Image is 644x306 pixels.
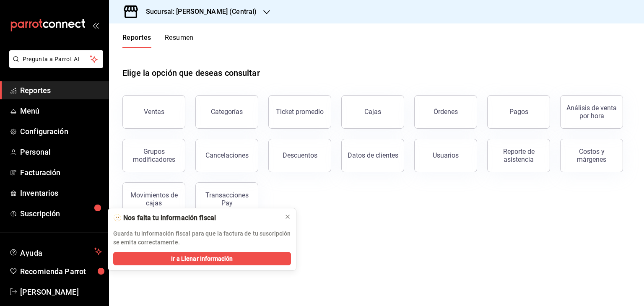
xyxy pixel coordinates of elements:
button: Análisis de venta por hora [560,95,623,129]
a: Cajas [341,95,404,129]
button: Grupos modificadores [122,139,185,172]
div: Descuentos [283,151,317,159]
div: Costos y márgenes [566,148,618,163]
button: Costos y márgenes [560,139,623,172]
div: Análisis de venta por hora [566,104,618,120]
div: Cancelaciones [205,151,249,159]
span: Facturación [20,167,102,178]
div: Reporte de asistencia [493,148,545,163]
div: navigation tabs [122,34,194,48]
button: Reporte de asistencia [487,139,550,172]
button: Cancelaciones [195,139,258,172]
button: Pregunta a Parrot AI [9,50,103,68]
button: Usuarios [414,139,477,172]
button: Ventas [122,95,185,129]
div: Órdenes [434,108,458,116]
div: Ticket promedio [276,108,324,116]
span: Menú [20,105,102,117]
span: Ir a Llenar Información [171,254,233,263]
span: [PERSON_NAME] [20,286,102,298]
h1: Elige la opción que deseas consultar [122,67,260,79]
span: Personal [20,146,102,158]
h3: Sucursal: [PERSON_NAME] (Central) [139,7,257,17]
p: Guarda tu información fiscal para que la factura de tu suscripción se emita correctamente. [113,229,291,247]
button: Ticket promedio [268,95,331,129]
button: Pagos [487,95,550,129]
div: Categorías [211,108,243,116]
span: Pregunta a Parrot AI [23,55,90,64]
button: Descuentos [268,139,331,172]
span: Inventarios [20,187,102,199]
button: Ir a Llenar Información [113,252,291,265]
button: Movimientos de cajas [122,182,185,216]
div: Datos de clientes [348,151,398,159]
button: Transacciones Pay [195,182,258,216]
button: Datos de clientes [341,139,404,172]
span: Recomienda Parrot [20,266,102,277]
span: Ayuda [20,246,91,257]
div: Transacciones Pay [201,191,253,207]
button: Reportes [122,34,151,48]
button: Órdenes [414,95,477,129]
div: Usuarios [433,151,459,159]
div: Pagos [509,108,528,116]
button: open_drawer_menu [92,22,99,29]
button: Resumen [165,34,194,48]
div: 🫥 Nos falta tu información fiscal [113,213,278,223]
div: Movimientos de cajas [128,191,180,207]
span: Configuración [20,126,102,137]
span: Suscripción [20,208,102,219]
button: Categorías [195,95,258,129]
a: Pregunta a Parrot AI [6,61,103,70]
span: Reportes [20,85,102,96]
div: Grupos modificadores [128,148,180,163]
div: Ventas [144,108,164,116]
div: Cajas [364,107,382,117]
